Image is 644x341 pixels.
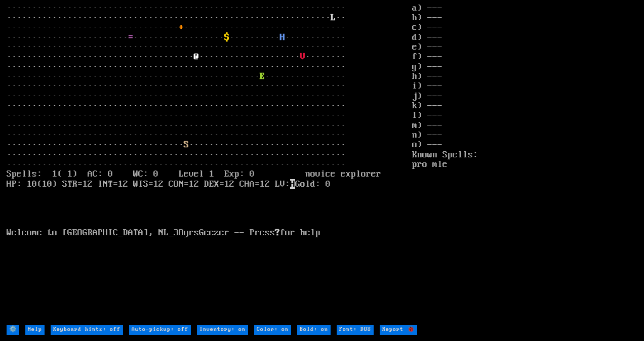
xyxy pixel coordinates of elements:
input: Color: on [254,325,291,334]
font: $ [224,32,229,42]
font: @ [194,52,199,62]
font: L [331,13,336,23]
font: S [184,140,189,150]
input: Report 🐞 [380,325,417,334]
stats: a) --- b) --- c) --- d) --- e) --- f) --- g) --- h) --- i) --- j) --- k) --- l) --- m) --- n) ---... [412,4,637,324]
font: H [280,32,285,42]
input: Bold: on [297,325,331,334]
input: Keyboard hints: off [51,325,123,334]
input: Auto-pickup: off [129,325,191,334]
input: ⚙️ [7,325,19,334]
font: V [300,52,305,62]
font: + [179,22,184,32]
font: = [128,32,133,42]
b: ? [275,228,280,238]
font: E [260,71,265,81]
larn: ··································································· ·····························... [7,4,412,324]
input: Inventory: on [197,325,248,334]
input: Font: DOS [337,325,374,334]
input: Help [25,325,45,334]
mark: H [290,179,295,189]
